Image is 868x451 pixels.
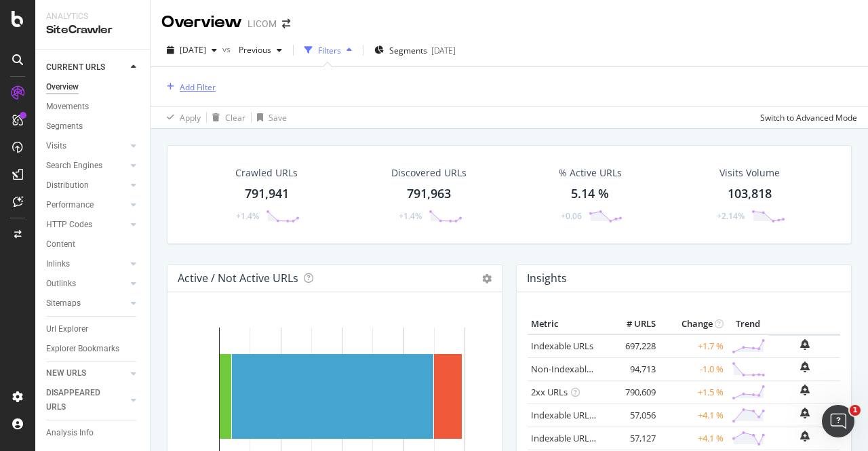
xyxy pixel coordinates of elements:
div: +1.4% [236,210,259,222]
span: vs [222,43,233,55]
div: Distribution [46,178,89,193]
i: Options [482,274,492,283]
a: DISAPPEARED URLS [46,386,127,414]
a: Indexable URLs with Bad Description [531,432,679,444]
button: [DATE] [161,39,222,61]
div: Visits Volume [719,166,780,180]
th: # URLS [605,314,659,334]
button: Apply [161,106,201,128]
div: +2.14% [717,210,745,222]
a: Content [46,237,140,252]
a: Segments [46,119,140,134]
a: Indexable URLs with Bad H1 [531,409,644,421]
div: Clear [225,112,245,123]
a: Sitemaps [46,296,127,311]
a: Search Engines [46,159,127,173]
div: 791,963 [407,185,451,203]
a: Movements [46,100,140,114]
div: [DATE] [431,45,456,56]
div: Sitemaps [46,296,81,311]
button: Filters [299,39,357,61]
td: +4.1 % [659,404,727,427]
td: +1.7 % [659,334,727,358]
div: 791,941 [245,185,289,203]
div: bell-plus [800,408,810,418]
td: -1.0 % [659,357,727,380]
div: % Active URLs [559,166,622,180]
div: Explorer Bookmarks [46,342,119,356]
td: 697,228 [605,334,659,358]
span: 1 [850,405,861,416]
td: +1.5 % [659,380,727,404]
a: Overview [46,80,140,94]
div: Save [269,112,287,123]
div: Segments [46,119,83,134]
div: SiteCrawler [46,22,139,38]
span: Previous [233,44,271,56]
a: Indexable URLs [531,340,593,352]
div: 103,818 [728,185,772,203]
div: Outlinks [46,277,76,291]
h4: Insights [527,269,567,288]
div: Inlinks [46,257,70,271]
a: HTTP Codes [46,218,127,232]
button: Segments[DATE] [369,39,461,61]
div: arrow-right-arrow-left [282,19,290,28]
th: Metric [528,314,605,334]
div: CURRENT URLS [46,60,105,75]
div: HTTP Codes [46,218,92,232]
div: Overview [46,80,79,94]
a: Inlinks [46,257,127,271]
div: DISAPPEARED URLS [46,386,115,414]
td: 57,127 [605,427,659,450]
div: Add Filter [180,81,216,93]
div: NEW URLS [46,366,86,380]
div: Discovered URLs [391,166,467,180]
div: bell-plus [800,339,810,350]
span: 2025 Oct. 10th [180,44,206,56]
a: Explorer Bookmarks [46,342,140,356]
div: +0.06 [561,210,582,222]
div: Content [46,237,75,252]
div: bell-plus [800,385,810,395]
button: Save [252,106,287,128]
div: LICOM [248,17,277,31]
a: NEW URLS [46,366,127,380]
div: Url Explorer [46,322,88,336]
a: 2xx URLs [531,386,568,398]
div: +1.4% [399,210,422,222]
a: Analysis Info [46,426,140,440]
div: Crawled URLs [235,166,298,180]
div: 5.14 % [571,185,609,203]
a: Outlinks [46,277,127,291]
div: Performance [46,198,94,212]
td: 57,056 [605,404,659,427]
a: Visits [46,139,127,153]
div: Movements [46,100,89,114]
button: Add Filter [161,79,216,95]
a: Performance [46,198,127,212]
th: Change [659,314,727,334]
a: Non-Indexable URLs [531,363,614,375]
div: Search Engines [46,159,102,173]
div: Overview [161,11,242,34]
td: 94,713 [605,357,659,380]
div: Switch to Advanced Mode [760,112,857,123]
div: bell-plus [800,361,810,372]
iframe: Intercom live chat [822,405,854,437]
a: Distribution [46,178,127,193]
td: 790,609 [605,380,659,404]
h4: Active / Not Active URLs [178,269,298,288]
div: Visits [46,139,66,153]
div: Filters [318,45,341,56]
div: Analysis Info [46,426,94,440]
button: Clear [207,106,245,128]
a: Url Explorer [46,322,140,336]
th: Trend [727,314,769,334]
div: Analytics [46,11,139,22]
td: +4.1 % [659,427,727,450]
button: Previous [233,39,288,61]
div: bell-plus [800,431,810,442]
div: Apply [180,112,201,123]
span: Segments [389,45,427,56]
